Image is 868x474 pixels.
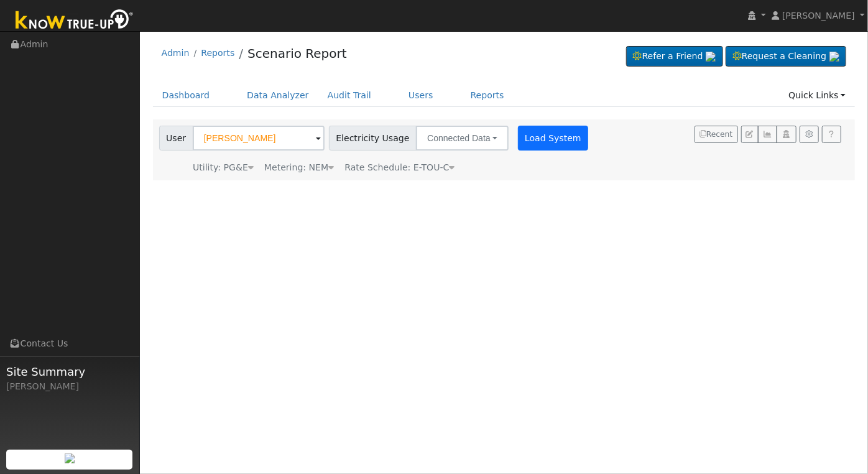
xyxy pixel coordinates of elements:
div: [PERSON_NAME] [6,380,133,393]
a: Reports [461,84,514,107]
a: Help Link [822,126,841,143]
button: Edit User [741,126,759,143]
button: Multi-Series Graph [758,126,777,143]
a: Audit Trail [318,84,381,107]
button: Load System [518,126,589,151]
span: Site Summary [6,363,133,380]
button: Connected Data [416,126,509,151]
a: Data Analyzer [238,84,318,107]
img: retrieve [65,453,75,463]
a: Dashboard [153,84,219,107]
div: Utility: PG&E [193,161,254,174]
img: Know True-Up [9,7,140,35]
button: Login As [777,126,796,143]
button: Settings [800,126,819,143]
div: Metering: NEM [264,161,334,174]
a: Users [399,84,443,107]
span: User [159,126,193,151]
img: retrieve [706,52,716,62]
img: retrieve [829,52,839,62]
span: [PERSON_NAME] [782,11,855,21]
span: Electricity Usage [329,126,417,151]
span: Alias: HETOUC [344,162,455,172]
a: Quick Links [779,84,855,107]
a: Refer a Friend [626,46,723,67]
a: Reports [201,48,234,58]
a: Scenario Report [247,46,347,61]
input: Select a User [193,126,325,151]
a: Request a Cleaning [726,46,846,67]
a: Admin [162,48,190,58]
button: Recent [695,126,738,143]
